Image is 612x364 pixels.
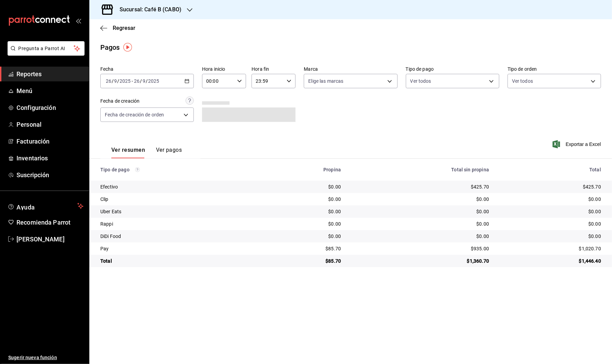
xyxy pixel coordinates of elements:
[100,42,120,53] div: Pagos
[111,147,145,158] button: Ver resumen
[8,354,84,361] span: Sugerir nueva función
[265,196,341,203] div: $0.00
[410,78,431,84] span: Ver todos
[500,196,601,203] div: $0.00
[352,233,489,240] div: $0.00
[100,258,254,264] div: Total
[16,218,84,227] span: Recomienda Parrot
[100,245,254,252] div: Pay
[123,43,132,52] img: Tooltip marker
[16,202,75,210] span: Ayuda
[111,147,182,158] div: navigation tabs
[100,208,254,215] div: Uber Eats
[304,67,397,72] label: Marca
[252,67,296,72] label: Hora fin
[500,208,601,215] div: $0.00
[156,147,182,158] button: Ver pagos
[16,120,84,129] span: Personal
[114,78,117,84] input: --
[16,103,84,112] span: Configuración
[500,245,601,252] div: $1,020.70
[100,183,254,190] div: Efectivo
[265,258,341,264] div: $85.70
[100,98,140,105] div: Fecha de creación
[554,140,601,148] button: Exportar a Excel
[105,78,112,84] input: --
[16,69,84,79] span: Reportes
[105,111,164,118] span: Fecha de creación de orden
[265,167,341,172] div: Propina
[500,233,601,240] div: $0.00
[132,78,133,84] span: -
[265,208,341,215] div: $0.00
[142,78,146,84] input: --
[265,220,341,227] div: $0.00
[100,196,254,203] div: Clip
[119,78,131,84] input: ----
[500,183,601,190] div: $425.70
[100,25,135,31] button: Regresar
[16,235,84,244] span: [PERSON_NAME]
[135,167,140,172] svg: Los pagos realizados con Pay y otras terminales son montos brutos.
[202,67,246,72] label: Hora inicio
[100,233,254,240] div: DiDi Food
[406,67,499,72] label: Tipo de pago
[512,78,533,84] span: Ver todos
[352,245,489,252] div: $935.00
[265,183,341,190] div: $0.00
[16,170,84,180] span: Suscripción
[134,78,140,84] input: --
[19,45,74,52] span: Pregunta a Parrot AI
[76,18,81,23] button: open_drawer_menu
[114,5,181,14] h3: Sucursal: Café B (CABO)
[113,25,135,31] span: Regresar
[308,78,343,84] span: Elige las marcas
[265,245,341,252] div: $85.70
[100,167,254,172] div: Tipo de pago
[352,208,489,215] div: $0.00
[112,78,114,84] span: /
[16,153,84,163] span: Inventarios
[100,220,254,227] div: Rappi
[508,67,601,72] label: Tipo de orden
[100,67,194,72] label: Fecha
[16,86,84,95] span: Menú
[16,137,84,146] span: Facturación
[352,220,489,227] div: $0.00
[140,78,142,84] span: /
[500,167,601,172] div: Total
[352,183,489,190] div: $425.70
[148,78,159,84] input: ----
[352,167,489,172] div: Total sin propina
[500,258,601,264] div: $1,446.40
[5,50,85,57] a: Pregunta a Parrot AI
[352,258,489,264] div: $1,360.70
[265,233,341,240] div: $0.00
[117,78,119,84] span: /
[352,196,489,203] div: $0.00
[146,78,148,84] span: /
[500,220,601,227] div: $0.00
[8,41,85,56] button: Pregunta a Parrot AI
